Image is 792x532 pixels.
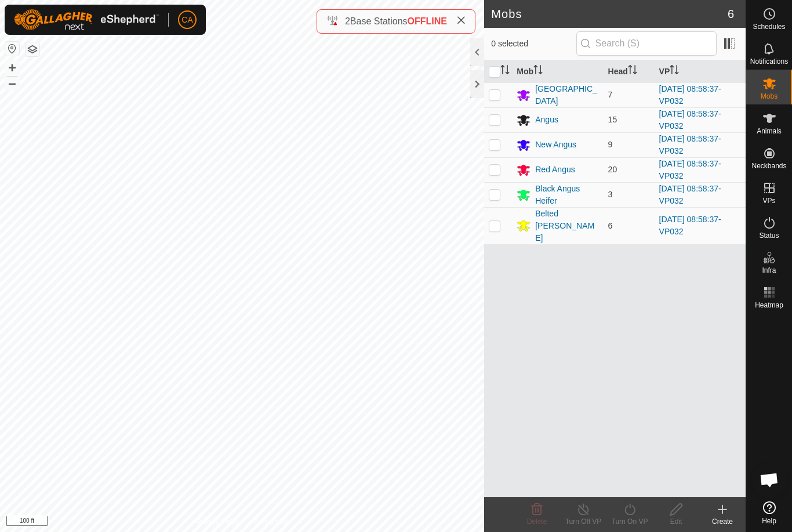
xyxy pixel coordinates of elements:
div: Belted [PERSON_NAME] [535,208,598,244]
span: Infra [762,267,776,274]
span: 15 [608,115,617,124]
th: Mob [512,60,603,83]
button: + [5,61,19,75]
h2: Mobs [491,7,728,21]
input: Search (S) [576,31,717,56]
span: Schedules [753,23,785,30]
button: Map Layers [26,42,39,56]
span: Help [762,517,776,524]
div: Create [699,516,746,527]
span: Animals [757,128,782,135]
span: Delete [527,517,547,526]
div: Black Angus Heifer [535,183,598,207]
img: Gallagher Logo [14,9,159,30]
p-sorticon: Activate to sort [670,67,679,76]
div: Turn Off VP [560,516,606,527]
button: – [5,76,19,90]
a: Privacy Policy [197,517,240,527]
span: 20 [608,165,617,174]
span: 6 [608,221,613,230]
span: 6 [728,5,734,23]
span: 7 [608,90,613,99]
a: [DATE] 08:58:37-VP032 [659,159,721,180]
span: Neckbands [751,162,786,169]
span: 3 [608,190,613,199]
a: [DATE] 08:58:37-VP032 [659,184,721,205]
a: [DATE] 08:58:37-VP032 [659,215,721,236]
div: Edit [653,516,699,527]
span: CA [181,14,192,26]
span: 2 [345,16,350,26]
span: Heatmap [755,302,783,309]
div: Red Angus [535,164,575,176]
th: VP [655,60,746,83]
a: [DATE] 08:58:37-VP032 [659,109,721,131]
span: 9 [608,140,613,149]
p-sorticon: Activate to sort [628,67,637,76]
a: Contact Us [253,517,288,527]
div: New Angus [535,139,576,151]
div: Angus [535,114,558,126]
a: Help [746,497,792,529]
span: OFFLINE [408,16,447,26]
th: Head [604,60,655,83]
a: [DATE] 08:58:37-VP032 [659,84,721,106]
p-sorticon: Activate to sort [533,67,543,76]
div: Turn On VP [606,516,653,527]
span: VPs [762,197,775,204]
span: Notifications [750,58,788,65]
a: [DATE] 08:58:37-VP032 [659,134,721,155]
div: [GEOGRAPHIC_DATA] [535,83,598,107]
span: 0 selected [491,38,576,50]
p-sorticon: Activate to sort [500,67,510,76]
span: Base Stations [350,16,408,26]
button: Reset Map [5,42,19,56]
span: Mobs [761,93,778,100]
span: Status [759,232,779,239]
div: Open chat [752,462,787,497]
